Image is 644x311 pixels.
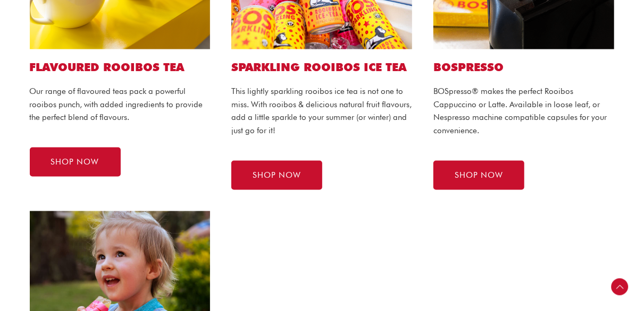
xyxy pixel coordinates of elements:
p: BOSpresso® makes the perfect Rooibos Cappuccino or Latte. Available in loose leaf, or Nespresso m... [433,85,614,137]
h2: SPARKLING ROOIBOS ICE TEA [231,60,412,74]
a: SHOP NOW [231,161,322,190]
span: SHOP NOW [253,171,301,179]
p: This lightly sparkling rooibos ice tea is not one to miss. With rooibos & delicious natural fruit... [231,85,412,137]
a: SHOP NOW [30,148,121,177]
a: SHOP NOW [433,161,524,190]
h2: BOSPRESSO [433,60,614,74]
span: SHOP NOW [455,171,503,179]
p: Our range of flavoured teas pack a powerful rooibos punch, with added ingredients to provide the ... [30,85,211,124]
span: SHOP NOW [51,158,99,166]
h2: Flavoured ROOIBOS TEA [30,60,211,74]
